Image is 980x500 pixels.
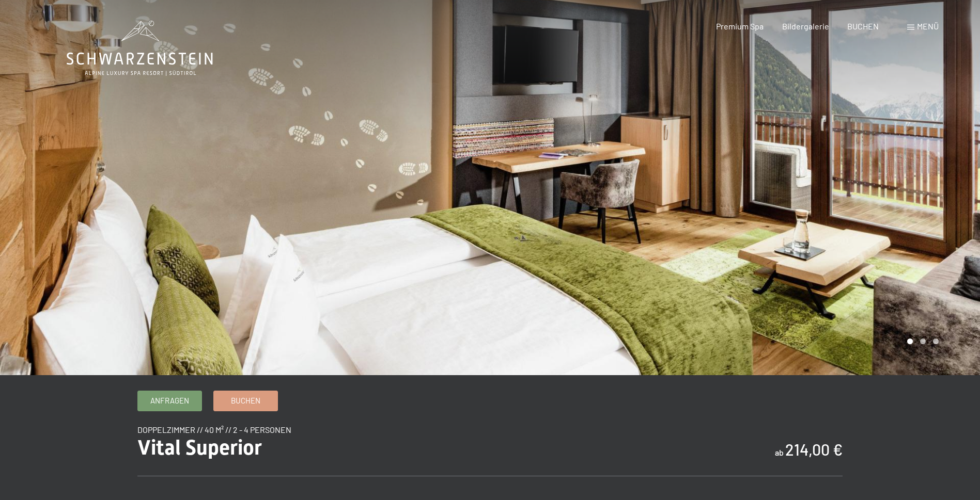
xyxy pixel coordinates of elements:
[847,21,879,31] a: BUCHEN
[782,21,829,31] a: Bildergalerie
[716,21,764,31] a: Premium Spa
[231,395,260,406] span: Buchen
[137,425,291,434] span: Doppelzimmer // 40 m² // 2 - 4 Personen
[785,440,843,459] b: 214,00 €
[917,21,939,31] span: Menü
[137,436,262,460] span: Vital Superior
[775,447,784,457] span: ab
[150,395,189,406] span: Anfragen
[138,391,201,411] a: Anfragen
[214,391,277,411] a: Buchen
